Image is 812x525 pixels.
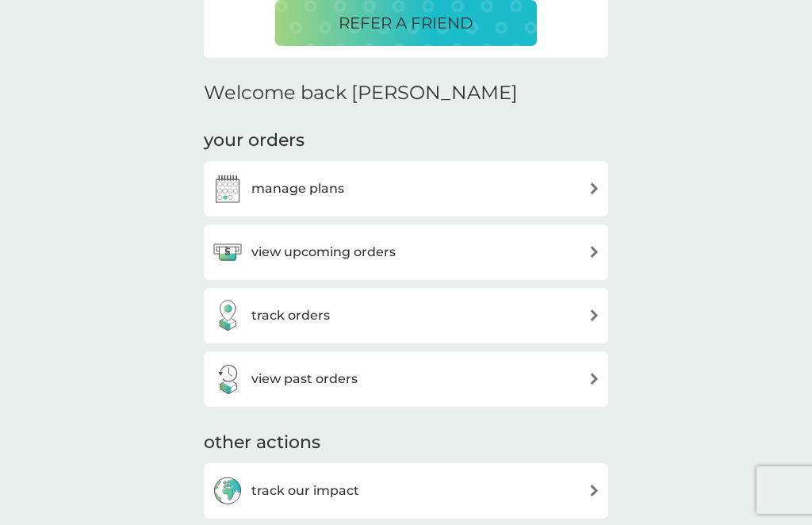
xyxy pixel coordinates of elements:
[251,242,396,262] h3: view upcoming orders
[588,309,600,321] img: arrow right
[251,369,358,389] h3: view past orders
[251,305,330,326] h3: track orders
[204,82,518,105] h2: Welcome back [PERSON_NAME]
[588,246,600,258] img: arrow right
[588,182,600,194] img: arrow right
[204,431,320,455] h3: other actions
[339,10,473,36] p: REFER A FRIEND
[588,485,600,496] img: arrow right
[588,373,600,385] img: arrow right
[251,481,359,501] h3: track our impact
[204,128,304,153] h3: your orders
[251,178,344,199] h3: manage plans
